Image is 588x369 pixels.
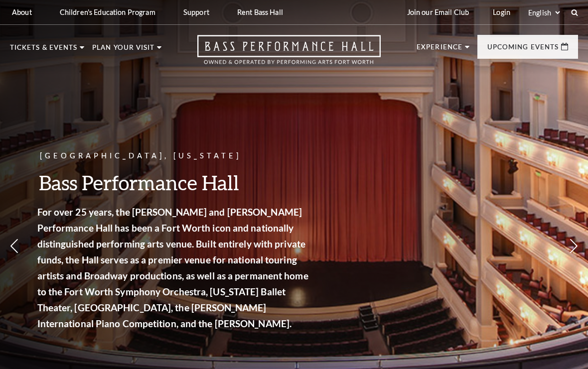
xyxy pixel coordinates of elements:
p: Plan Your Visit [92,44,154,56]
p: Rent Bass Hall [237,8,283,16]
h3: Bass Performance Hall [40,170,314,195]
p: Experience [417,44,462,56]
p: Children's Education Program [60,8,155,16]
p: Support [183,8,209,16]
p: About [12,8,32,16]
p: Tickets & Events [10,44,77,56]
select: Select: [526,8,562,17]
p: Upcoming Events [487,44,559,56]
p: [GEOGRAPHIC_DATA], [US_STATE] [40,150,314,162]
strong: For over 25 years, the [PERSON_NAME] and [PERSON_NAME] Performance Hall has been a Fort Worth ico... [40,206,311,329]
